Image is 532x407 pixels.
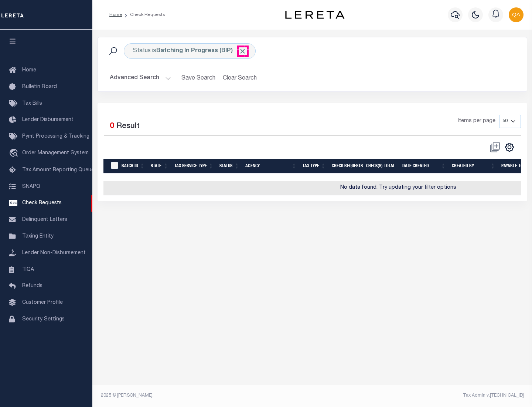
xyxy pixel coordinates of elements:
[22,184,40,189] span: SNAPQ
[318,392,524,399] div: Tax Admin v.[TECHNICAL_ID]
[216,159,242,174] th: Status: activate to sort column ascending
[22,117,74,122] span: Lender Disbursement
[9,149,21,158] i: travel_explore
[124,43,256,59] div: Status is
[22,283,42,289] span: Refunds
[449,159,498,174] th: Created By: activate to sort column ascending
[399,159,449,174] th: Date Created: activate to sort column ascending
[363,159,399,174] th: Check(s) Total
[171,159,216,174] th: Tax Service Type: activate to sort column ascending
[22,300,63,305] span: Customer Profile
[458,117,495,125] span: Items per page
[22,68,36,73] span: Home
[22,151,89,156] span: Order Management System
[109,13,122,17] a: Home
[22,101,42,106] span: Tax Bills
[242,159,300,174] th: Agency: activate to sort column ascending
[122,11,165,18] li: Check Requests
[177,71,220,85] button: Save Search
[119,159,148,174] th: Batch Id: activate to sort column ascending
[110,122,114,130] span: 0
[148,159,171,174] th: State: activate to sort column ascending
[22,234,54,239] span: Taxing Entity
[22,168,94,173] span: Tax Amount Reporting Queue
[95,392,313,399] div: 2025 © [PERSON_NAME].
[22,84,57,90] span: Bulletin Board
[220,71,260,85] button: Clear Search
[116,121,140,132] label: Result
[22,267,34,272] span: TIQA
[300,159,329,174] th: Tax Type: activate to sort column ascending
[329,159,363,174] th: Check Requests
[22,134,89,139] span: Pymt Processing & Tracking
[156,48,246,54] b: Batching In Progress (BIP)
[22,201,62,206] span: Check Requests
[239,47,246,55] span: Click to Remove
[22,217,67,222] span: Delinquent Letters
[110,71,171,85] button: Advanced Search
[509,7,524,22] img: svg+xml;base64,PHN2ZyB4bWxucz0iaHR0cDovL3d3dy53My5vcmcvMjAwMC9zdmciIHBvaW50ZXItZXZlbnRzPSJub25lIi...
[22,250,86,256] span: Lender Non-Disbursement
[22,317,65,322] span: Security Settings
[285,11,344,19] img: logo-dark.svg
